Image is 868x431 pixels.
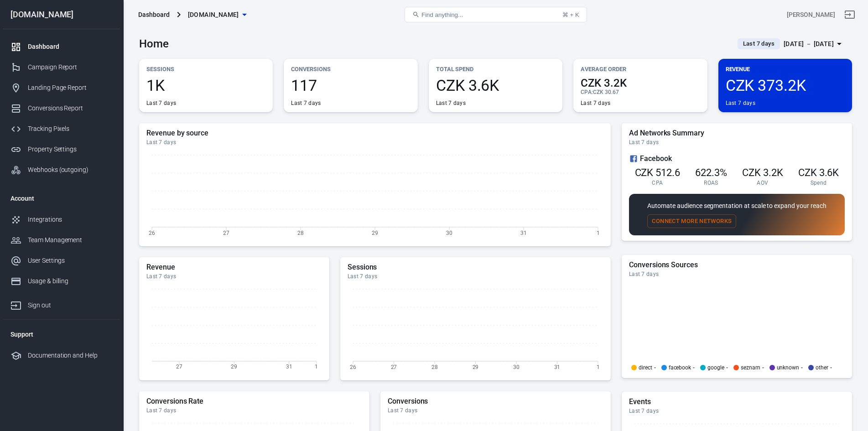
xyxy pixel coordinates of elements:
div: Tracking Pixels [28,124,113,134]
tspan: 26 [149,229,155,236]
a: Landing Page Report [3,78,120,98]
div: [DATE] － [DATE] [784,38,834,50]
button: Connect More Networks [647,214,736,228]
span: CPA [652,179,663,187]
h5: Revenue by source [146,129,603,138]
tspan: 29 [231,363,237,370]
li: Account [3,187,120,209]
a: User Settings [3,250,120,271]
span: 622.3% [695,167,727,178]
div: Last 7 days [291,99,321,107]
a: Tracking Pixels [3,119,120,139]
a: Webhooks (outgoing) [3,160,120,180]
span: 1K [146,78,265,93]
p: Average Order [581,64,700,74]
tspan: 31 [520,229,527,236]
tspan: 27 [223,229,229,236]
p: google [707,365,724,370]
span: CZK 3.6K [798,167,839,178]
div: Last 7 days [348,273,603,280]
tspan: 28 [431,363,438,370]
div: Last 7 days [146,139,603,146]
span: playteam.cz [188,9,239,21]
div: Last 7 days [146,99,176,107]
p: seznam [741,365,760,370]
a: Sign out [839,4,861,26]
tspan: 1 [596,363,599,370]
h5: Revenue [146,263,322,272]
span: Find anything... [421,11,463,18]
p: Total Spend [436,64,555,74]
span: - [726,365,728,370]
span: 117 [291,78,410,93]
h5: Sessions [348,263,603,272]
div: Account id: fI9s2vwg [787,10,835,20]
div: Last 7 days [581,99,610,107]
p: facebook [669,365,691,370]
span: CZK 3.2K [742,167,783,178]
div: Dashboard [28,42,113,52]
div: Documentation and Help [28,351,113,360]
tspan: 31 [554,363,560,370]
p: Revenue [726,64,845,74]
p: unknown [777,365,800,370]
tspan: 31 [286,363,292,370]
div: Campaign Report [28,62,113,72]
span: Spend [811,179,827,187]
div: User Settings [28,256,113,265]
h5: Conversions Sources [629,260,845,270]
button: Find anything...⌘ + K [405,7,587,22]
p: Conversions [291,64,410,74]
h5: Conversions [388,397,603,406]
tspan: 1 [315,363,318,370]
span: CPA : [581,89,593,95]
div: Last 7 days [629,139,845,146]
div: [DOMAIN_NAME] [3,10,120,19]
tspan: 30 [513,363,520,370]
div: Last 7 days [388,407,603,414]
svg: Facebook Ads [629,153,638,164]
span: CZK 3.6K [436,78,555,93]
h5: Events [629,397,845,406]
tspan: 27 [390,363,397,370]
tspan: 26 [350,363,356,370]
a: Team Management [3,230,120,250]
div: Integrations [28,215,113,224]
span: CZK 3.2K [581,78,700,88]
a: Integrations [3,209,120,230]
div: Last 7 days [146,407,362,414]
span: - [801,365,803,370]
button: [DOMAIN_NAME] [184,6,250,23]
span: CZK 512.6 [635,167,681,178]
div: Team Management [28,235,113,245]
div: Sign out [28,301,113,310]
div: Conversions Report [28,104,113,113]
button: Last 7 days[DATE] － [DATE] [730,36,852,52]
span: CZK 30.67 [593,89,619,95]
div: Landing Page Report [28,83,113,93]
tspan: 30 [446,229,452,236]
a: Campaign Report [3,57,120,78]
div: Last 7 days [146,273,322,280]
p: other [816,365,828,370]
div: Facebook [629,153,845,164]
span: Last 7 days [739,39,778,48]
span: ROAS [704,179,718,187]
div: Dashboard [138,10,170,19]
a: Usage & billing [3,271,120,291]
h3: Home [139,37,169,50]
div: Last 7 days [726,99,755,107]
span: - [693,365,695,370]
a: Property Settings [3,139,120,160]
tspan: 29 [472,363,478,370]
a: Dashboard [3,36,120,57]
div: Last 7 days [629,270,845,278]
tspan: 29 [372,229,378,236]
div: Webhooks (outgoing) [28,165,113,175]
div: Last 7 days [436,99,466,107]
tspan: 1 [597,229,600,236]
tspan: 28 [297,229,304,236]
a: Sign out [3,291,120,316]
p: direct [639,365,652,370]
h5: Conversions Rate [146,397,362,406]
